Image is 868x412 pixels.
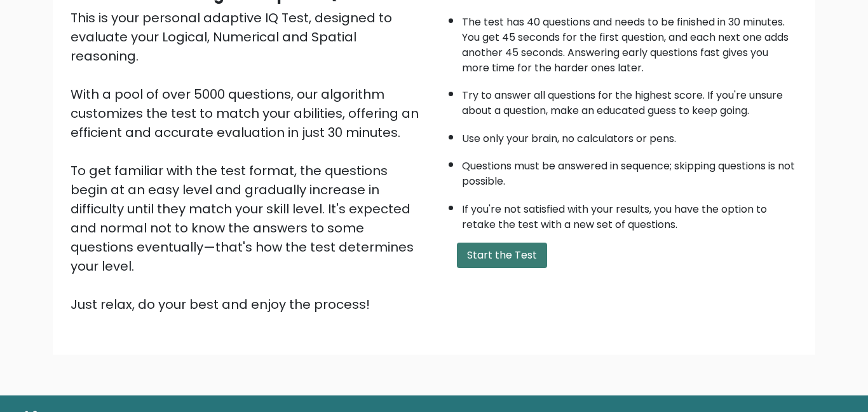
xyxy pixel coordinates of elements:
[462,195,797,232] li: If you're not satisfied with your results, you have the option to retake the test with a new set ...
[462,8,797,76] li: The test has 40 questions and needs to be finished in 30 minutes. You get 45 seconds for the firs...
[462,152,797,189] li: Questions must be answered in sequence; skipping questions is not possible.
[457,243,547,268] button: Start the Test
[71,8,426,314] div: This is your personal adaptive IQ Test, designed to evaluate your Logical, Numerical and Spatial ...
[462,82,797,118] li: Try to answer all questions for the highest score. If you're unsure about a question, make an edu...
[462,125,797,146] li: Use only your brain, no calculators or pens.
